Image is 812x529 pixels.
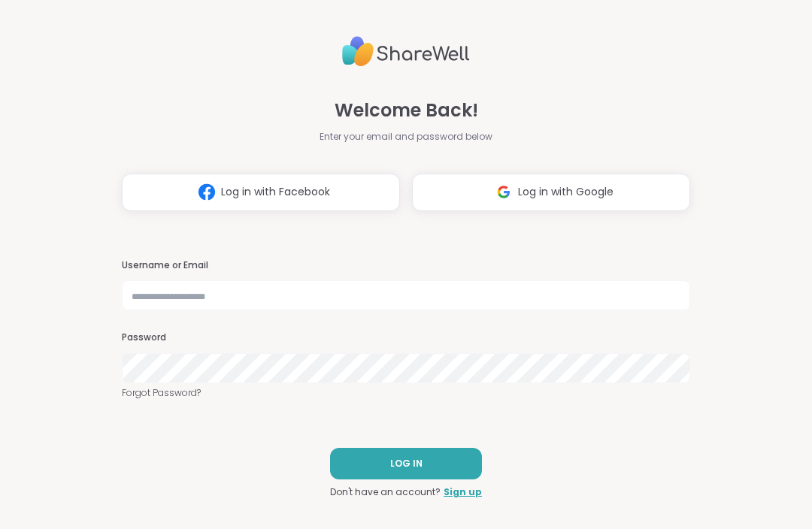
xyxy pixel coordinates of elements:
[122,259,690,272] h3: Username or Email
[330,448,482,479] button: LOG IN
[489,178,518,206] img: ShareWell Logomark
[412,174,690,211] button: Log in with Google
[192,178,221,206] img: ShareWell Logomark
[335,97,478,124] span: Welcome Back!
[122,386,690,400] a: Forgot Password?
[444,485,482,499] a: Sign up
[342,30,470,73] img: ShareWell Logo
[518,184,614,200] span: Log in with Google
[122,331,690,344] h3: Password
[390,457,423,470] span: LOG IN
[122,174,400,211] button: Log in with Facebook
[320,130,492,144] span: Enter your email and password below
[330,485,441,499] span: Don't have an account?
[221,184,330,200] span: Log in with Facebook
